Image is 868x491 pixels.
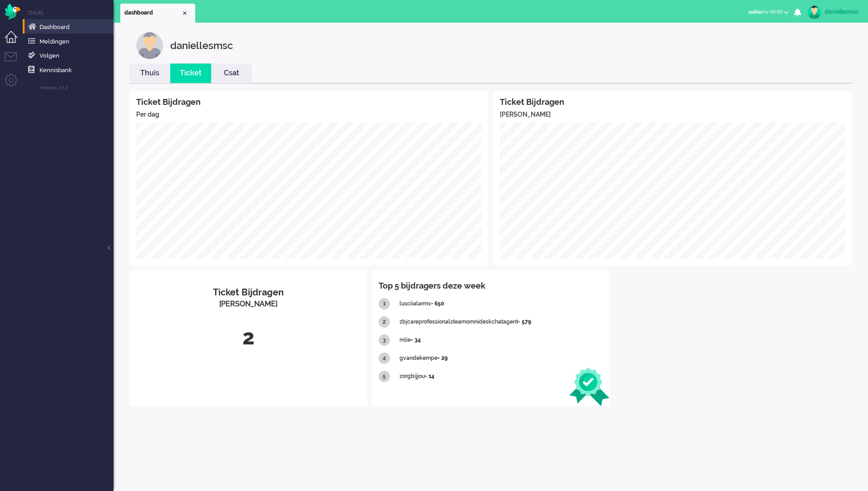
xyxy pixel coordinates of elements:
div: 4 [379,353,390,364]
b: - 29 [438,355,448,361]
span: Volgen [39,52,59,59]
span: for 00:09 [748,9,783,15]
b: - 34 [411,337,421,343]
div: 2 [379,316,390,328]
div: 3 [379,334,390,346]
div: zorgbijjou [399,368,603,386]
li: Home menu item [27,9,113,17]
h5: Per dag [136,111,482,118]
h4: Top 5 bijdragers deze week [379,281,603,290]
div: 2 [136,323,360,353]
li: Dashboard [120,4,195,23]
a: Csat [211,68,252,79]
div: daniellesmsc [825,7,859,16]
img: ribbon.svg [569,368,610,406]
div: Ticket Bijdragen [136,286,360,299]
li: onlinefor 00:09 [743,3,794,23]
h5: [PERSON_NAME] [500,111,845,118]
a: Dashboard menu item [26,22,113,32]
b: - 650 [431,300,444,307]
span: Kennisbank [39,67,72,74]
div: daniellesmsc [170,32,233,59]
div: zbjcareprofessionalsteamomnideskchatagent [399,313,603,331]
h4: Ticket Bijdragen [136,98,482,107]
div: Close tab [181,10,188,17]
li: Dashboard menu [5,31,25,51]
h4: Ticket Bijdragen [500,98,845,107]
button: onlinefor 00:09 [743,5,794,19]
a: Thuis [129,68,170,79]
div: 1 [379,298,390,309]
span: dashboard [124,9,181,17]
span: Dashboard [39,24,69,30]
li: Csat [211,64,252,83]
img: avatar [808,5,821,19]
li: Ticket [170,64,211,83]
div: [PERSON_NAME] [136,299,360,309]
div: mlie [399,331,603,349]
li: Thuis [129,64,170,83]
li: Admin menu [5,74,25,94]
span: Meldingen [39,38,69,45]
div: 5 [379,371,390,382]
b: - 14 [425,373,434,379]
a: Following [26,50,113,60]
div: gvandekempe [399,349,603,368]
a: Ticket [170,68,211,79]
a: Omnidesk [5,6,20,13]
a: Notifications menu item [26,36,113,46]
a: daniellesmsc [806,5,859,19]
li: Tickets menu [5,52,25,73]
img: flow_omnibird.svg [5,4,20,20]
span: online [748,9,762,15]
a: Knowledge base [26,65,113,75]
span: release_2.1.2 [40,85,68,91]
div: lusciialarms [399,295,603,313]
b: - 579 [518,319,531,325]
img: customer.svg [136,32,163,59]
